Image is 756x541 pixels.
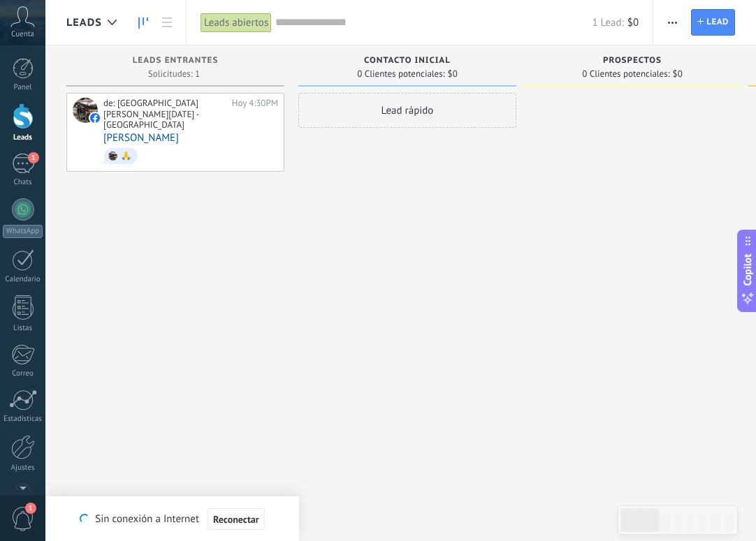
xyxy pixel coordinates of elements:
[592,16,623,29] span: 1 Lead:
[3,324,43,333] div: Listas
[298,93,516,128] div: Lead rápido
[3,464,43,473] div: Ajustes
[305,56,509,68] div: Contacto inicial
[530,56,734,68] div: PROSPECTOS
[662,9,683,36] button: Más
[103,132,179,144] a: [PERSON_NAME]
[103,98,227,131] div: de: [GEOGRAPHIC_DATA][PERSON_NAME][DATE] - [GEOGRAPHIC_DATA]
[80,507,264,531] div: Sin conexión a Internet
[131,9,155,36] a: Leads
[3,275,43,284] div: Calendario
[28,152,39,163] span: 1
[3,133,43,142] div: Leads
[66,16,102,29] span: Leads
[3,178,43,187] div: Chats
[73,98,98,123] div: Miriam Esther
[25,503,36,514] span: 1
[90,113,100,123] img: facebook-sm.svg
[232,98,278,131] div: Hoy 4:30PM
[73,56,277,68] div: Leads Entrantes
[582,70,669,78] span: 0 Clientes potenciales:
[148,70,200,78] span: Solicitudes: 1
[201,13,272,33] div: Leads abiertos
[364,56,451,66] span: Contacto inicial
[448,70,458,78] span: $0
[603,56,662,66] span: PROSPECTOS
[627,16,639,29] span: $0
[3,225,43,238] div: WhatsApp
[133,56,219,66] span: Leads Entrantes
[121,151,131,161] div: 🙏
[673,70,683,78] span: $0
[11,30,34,39] span: Cuenta
[706,10,729,35] span: Lead
[155,9,179,36] a: Lista
[741,253,755,286] span: Copilot
[208,508,265,531] button: Reconectar
[691,9,735,36] a: Lead
[357,70,444,78] span: 0 Clientes potenciales:
[3,415,43,424] div: Estadísticas
[213,514,259,524] span: Reconectar
[3,369,43,378] div: Correo
[3,83,43,92] div: Panel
